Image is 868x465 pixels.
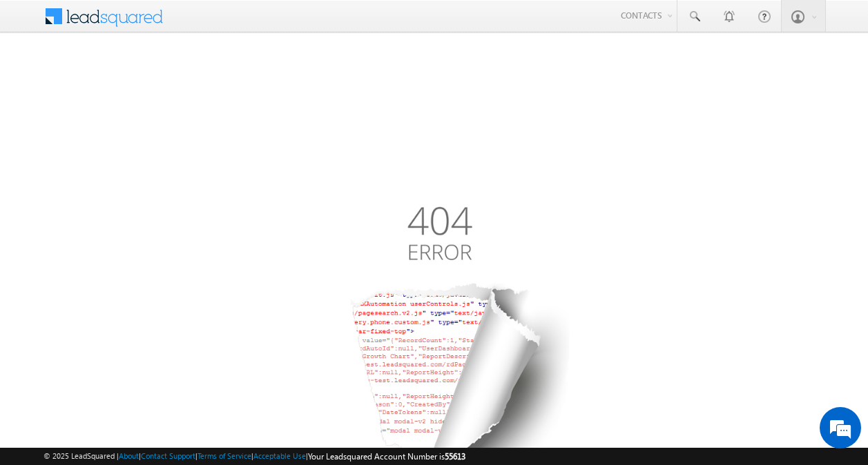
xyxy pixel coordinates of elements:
span: © 2025 LeadSquared | | | | | [44,450,465,463]
a: About [119,451,139,460]
span: Your Leadsquared Account Number is [308,451,465,462]
a: Contact Support [141,451,195,460]
a: Acceptable Use [253,451,306,460]
a: Terms of Service [197,451,251,460]
span: 55613 [445,451,465,462]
